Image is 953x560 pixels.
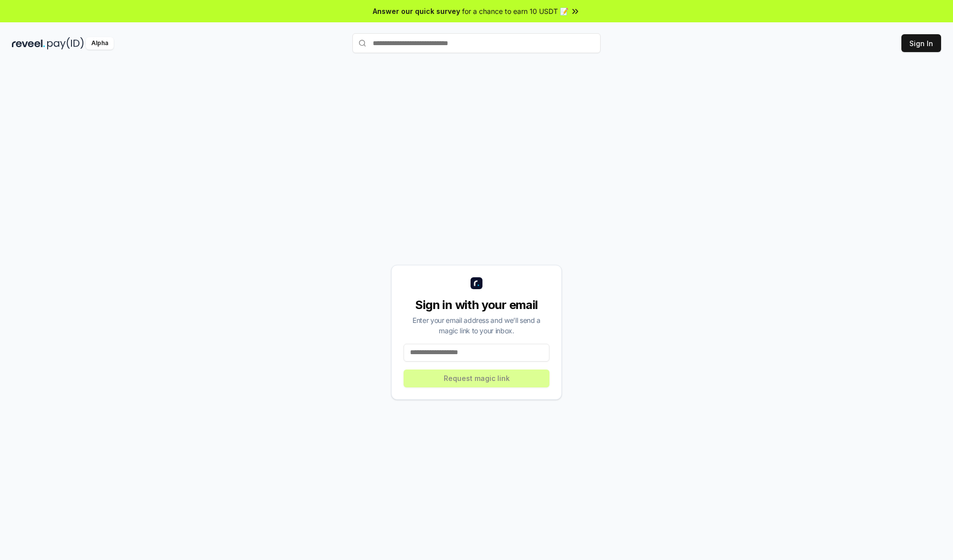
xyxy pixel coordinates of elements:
img: reveel_dark [12,37,45,50]
span: Answer our quick survey [373,6,460,16]
button: Sign In [901,34,941,52]
span: for a chance to earn 10 USDT 📝 [462,6,568,16]
img: pay_id [47,37,84,50]
img: logo_small [471,277,482,289]
div: Alpha [86,37,114,50]
div: Sign in with your email [404,297,549,313]
div: Enter your email address and we’ll send a magic link to your inbox. [404,315,549,336]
